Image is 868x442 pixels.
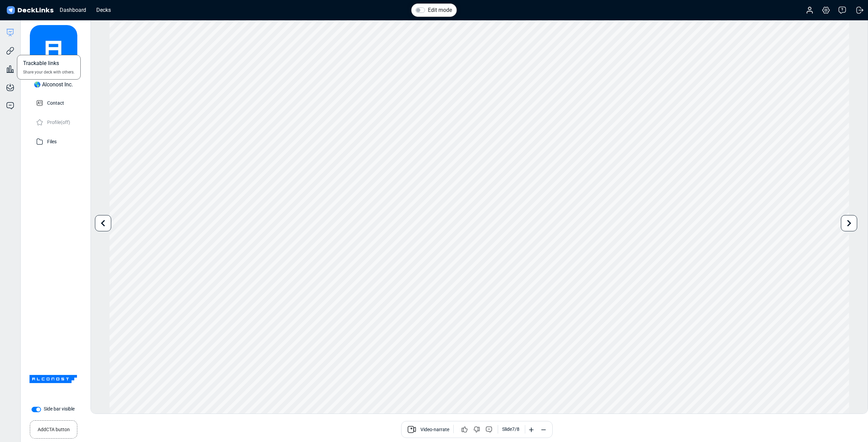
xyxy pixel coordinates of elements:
[47,118,70,126] p: Profile (off)
[47,98,64,107] p: Contact
[23,69,75,75] span: Share your deck with others.
[428,6,452,14] label: Edit mode
[34,81,73,89] div: 🌎 Alconost Inc.
[420,426,449,434] span: Video-narrate
[93,6,114,14] div: Decks
[5,5,55,15] img: DeckLinks
[29,355,77,403] img: Company Banner
[30,25,77,72] img: avatar
[44,405,75,413] label: Side bar visible
[38,423,70,433] small: Add CTA button
[47,137,57,145] p: Files
[502,426,519,433] div: Slide 7 / 8
[23,59,59,69] span: Trackable links
[56,6,90,14] div: Dashboard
